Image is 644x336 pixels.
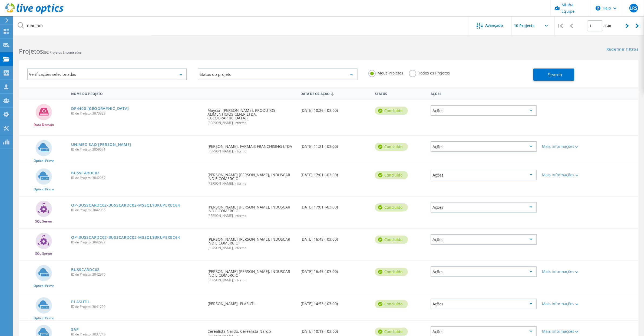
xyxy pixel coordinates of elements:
[548,72,562,78] span: Search
[431,105,537,116] div: Ações
[71,208,202,212] span: ID de Projeto: 3042986
[633,16,644,35] div: |
[71,112,202,115] span: ID de Projeto: 3073328
[43,50,82,55] span: 392 Projetos Encontrados
[542,173,586,177] div: Mais informações
[71,107,129,110] a: DP4400 [GEOGRAPHIC_DATA]
[428,88,539,98] div: Ações
[207,121,295,125] span: [PERSON_NAME], Informo
[205,261,298,287] div: [PERSON_NAME] [PERSON_NAME], INDUSCAR IND E COMERCIO
[375,236,408,244] div: Concluído
[298,229,372,247] div: [DATE] 16:45 (-03:00)
[71,333,202,336] span: ID de Projeto: 3037743
[298,136,372,154] div: [DATE] 11:21 (-03:00)
[596,6,600,11] svg: \n
[14,16,468,35] input: Pesquisar projetos por nome, proprietário, ID, empresa, etc
[298,164,372,182] div: [DATE] 17:01 (-03:00)
[298,88,372,99] div: Data de Criação
[71,328,79,331] a: SAP
[205,293,298,311] div: [PERSON_NAME], PLASUTIL
[71,176,202,180] span: ID de Projeto: 3042987
[298,261,372,279] div: [DATE] 16:45 (-03:00)
[205,136,298,158] div: [PERSON_NAME], FARMAIS FRANCHISING LTDA
[207,279,295,282] span: [PERSON_NAME], Informo
[35,252,52,255] span: SQL Server
[34,159,54,162] span: Optical Prime
[368,70,404,75] label: Meus Projetos
[533,68,574,81] button: Search
[542,302,586,306] div: Mais informações
[71,305,202,308] span: ID de Projeto: 3041299
[71,236,180,239] a: OP-BUSSCARDC02-BUSSCARDC02-MSSQL$BKUPEXEC64
[298,197,372,214] div: [DATE] 17:01 (-03:00)
[34,317,54,320] span: Optical Prime
[372,88,428,98] div: Status
[604,24,611,28] span: of 40
[375,143,408,151] div: Concluído
[205,197,298,223] div: [PERSON_NAME] [PERSON_NAME], INDUSCAR IND E COMERCIO
[205,164,298,191] div: [PERSON_NAME] [PERSON_NAME], INDUSCAR IND E COMERCIO
[207,150,295,153] span: [PERSON_NAME], Informo
[542,270,586,273] div: Mais informações
[375,300,408,308] div: Concluído
[555,16,566,35] div: |
[71,300,90,304] a: PLASUTIL
[207,214,295,217] span: [PERSON_NAME], Informo
[375,328,408,336] div: Concluído
[5,11,64,15] a: Live Optics Dashboard
[298,100,372,118] div: [DATE] 10:26 (-03:00)
[198,68,358,80] div: Status do projeto
[542,145,586,148] div: Mais informações
[431,170,537,180] div: Ações
[19,47,43,56] b: Projetos
[71,143,131,146] a: UNIMED SAO [PERSON_NAME]
[606,47,639,52] a: Redefinir filtros
[34,188,54,191] span: Optical Prime
[542,330,586,333] div: Mais informações
[207,182,295,185] span: [PERSON_NAME], Informo
[71,148,202,151] span: ID de Projeto: 3059571
[375,107,408,115] div: Concluído
[34,123,54,126] span: Data Domain
[431,299,537,309] div: Ações
[27,68,187,80] div: Verificações selecionadas
[68,88,205,98] div: Nome do Projeto
[207,246,295,250] span: [PERSON_NAME], Informo
[375,268,408,276] div: Concluído
[71,171,100,175] a: BUSSCARDC02
[375,203,408,211] div: Concluído
[298,293,372,311] div: [DATE] 14:53 (-03:00)
[71,241,202,244] span: ID de Projeto: 3042972
[71,203,180,207] a: OP-BUSSCARDC02-BUSSCARDC02-MSSQL$BKUPEXEC64
[431,266,537,277] div: Ações
[431,234,537,245] div: Ações
[71,273,202,276] span: ID de Projeto: 3042970
[431,141,537,152] div: Ações
[409,70,450,75] label: Todos os Projetos
[486,24,503,27] span: Avançado
[431,202,537,213] div: Ações
[34,284,54,288] span: Optical Prime
[375,171,408,179] div: Concluído
[205,229,298,255] div: [PERSON_NAME] [PERSON_NAME], INDUSCAR IND E COMERCIO
[35,220,52,223] span: SQL Server
[205,100,298,130] div: Maycon [PERSON_NAME], PRODUTOS ALIMENTICIOS CEFER LTDA. ([GEOGRAPHIC_DATA])
[630,6,637,10] span: LRS
[71,268,100,272] a: BUSSCARDC02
